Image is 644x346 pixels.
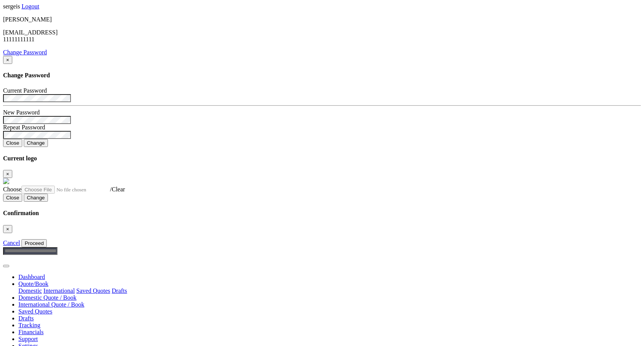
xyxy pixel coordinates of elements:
a: Financials [18,329,44,335]
a: Logout [21,3,39,10]
div: Quote/Book [18,287,641,294]
a: Quote/Book [18,281,48,287]
label: Repeat Password [3,124,45,131]
div: / [3,186,641,194]
button: Proceed [21,239,47,247]
a: Support [18,336,38,342]
a: Cancel [3,240,20,246]
button: Close [3,194,22,202]
span: sergeis [3,3,20,10]
a: Choose [3,186,110,193]
a: Change Password [3,49,47,55]
h4: Change Password [3,72,641,79]
a: Domestic [18,287,42,294]
a: Drafts [112,287,127,294]
img: GetCustomerLogo [3,178,9,184]
h4: Confirmation [3,210,641,217]
a: Saved Quotes [18,308,52,315]
a: Saved Quotes [76,287,110,294]
button: Close [3,170,12,178]
a: Drafts [18,315,34,322]
a: Clear [112,186,125,193]
a: Domestic Quote / Book [18,294,77,301]
label: Current Password [3,87,47,94]
h4: Current logo [3,155,641,162]
a: Dashboard [18,274,45,280]
button: Toggle navigation [3,265,9,267]
button: Change [24,194,48,202]
a: International Quote / Book [18,301,84,308]
button: Close [3,139,22,147]
button: Close [3,56,12,64]
button: Close [3,225,12,233]
a: Tracking [18,322,40,328]
p: [PERSON_NAME] [3,16,641,23]
a: International [43,287,75,294]
label: New Password [3,109,40,116]
span: × [6,171,9,177]
button: Change [24,139,48,147]
p: [EMAIL_ADDRESS] 11111111111 [3,29,641,43]
span: × [6,57,9,63]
